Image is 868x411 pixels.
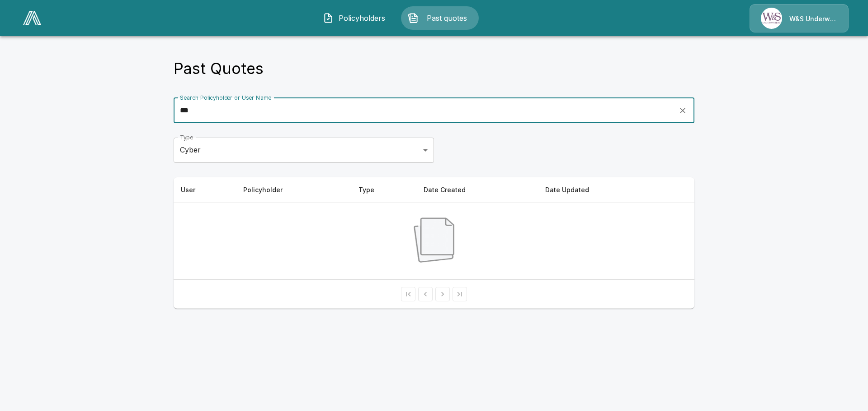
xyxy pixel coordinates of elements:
[23,11,41,25] img: AA Logo
[414,217,455,263] img: No quotes available Logo
[174,177,236,203] th: User
[538,177,663,203] th: Date Updated
[174,59,264,78] h4: Past Quotes
[400,287,468,301] nav: pagination navigation
[337,13,387,23] span: Policyholders
[174,177,694,280] table: simple table
[323,13,334,23] img: Policyholders Icon
[236,177,352,203] th: Policyholder
[180,94,271,102] label: Search Policyholder or User Name
[416,177,538,203] th: Date Created
[351,177,416,203] th: Type
[180,134,193,141] label: Type
[401,6,479,30] button: Past quotes IconPast quotes
[408,13,419,23] img: Past quotes Icon
[316,6,394,30] button: Policyholders IconPolicyholders
[422,13,472,23] span: Past quotes
[174,138,434,163] div: Cyber
[676,104,689,117] button: clear search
